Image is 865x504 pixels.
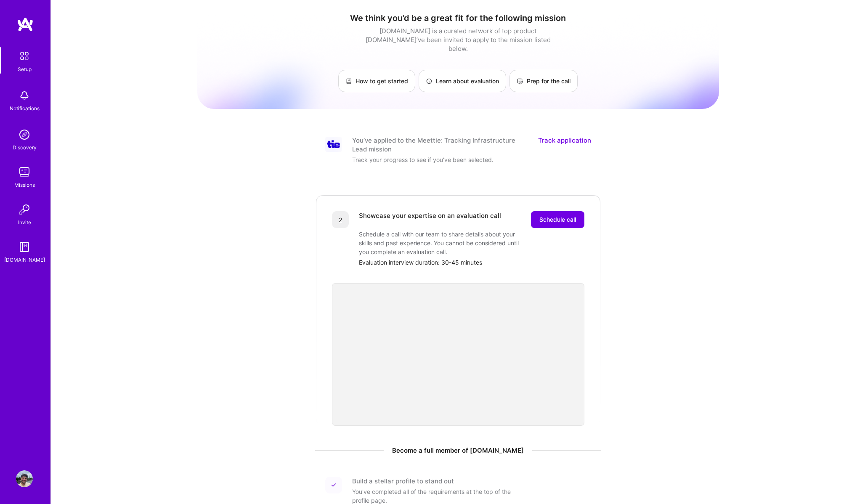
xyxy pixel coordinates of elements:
[197,13,719,23] h1: We think you’d be a great fit for the following mission
[392,446,524,455] span: Become a full member of [DOMAIN_NAME]
[538,136,591,154] a: Track application
[325,137,342,152] img: Company Logo
[539,215,576,224] span: Schedule call
[364,27,553,53] div: [DOMAIN_NAME] is a curated network of top product [DOMAIN_NAME]’ve been invited to apply to the m...
[16,201,33,218] img: Invite
[4,255,45,264] div: [DOMAIN_NAME]
[18,65,32,74] div: Setup
[426,78,432,85] img: Learn about evaluation
[14,180,35,189] div: Missions
[352,136,528,154] div: You’ve applied to the Meettie: Tracking Infrastructure Lead mission
[16,126,33,143] img: discovery
[16,239,33,255] img: guide book
[359,211,501,228] div: Showcase your expertise on an evaluation call
[13,143,37,152] div: Discovery
[18,218,31,227] div: Invite
[17,17,34,32] img: logo
[352,477,454,485] div: Build a stellar profile to stand out
[16,470,33,487] img: User Avatar
[352,155,520,164] div: Track your progress to see if you’ve been selected.
[331,483,336,488] img: Completed
[517,78,523,85] img: Prep for the call
[16,87,33,104] img: bell
[419,70,506,92] a: Learn about evaluation
[16,47,33,65] img: setup
[359,258,584,267] div: Evaluation interview duration: 30-45 minutes
[10,104,40,113] div: Notifications
[338,70,415,92] a: How to get started
[359,230,527,256] div: Schedule a call with our team to share details about your skills and past experience. You cannot ...
[332,283,584,426] iframe: video
[332,211,349,228] div: 2
[16,164,33,180] img: teamwork
[509,70,578,92] a: Prep for the call
[345,78,352,85] img: How to get started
